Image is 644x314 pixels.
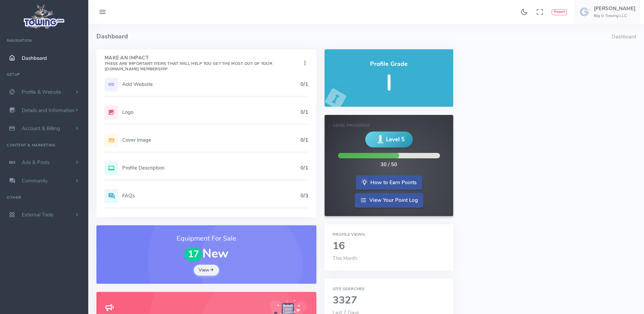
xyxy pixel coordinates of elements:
[105,61,272,72] small: These are important items that will help you get the most out of your [DOMAIN_NAME] Membership
[612,33,636,41] li: Dashboard
[333,295,445,306] h2: 3327
[122,137,300,143] h5: Cover Image
[22,107,75,114] span: Details and Information
[22,55,47,62] span: Dashboard
[594,6,636,11] h5: [PERSON_NAME]
[333,287,445,291] h6: Site Searches
[356,175,422,190] a: How to Earn Points
[579,6,590,17] img: user-image
[594,14,636,18] h6: Big G Towing LLC
[22,125,60,132] span: Account & Billing
[96,24,612,49] h4: Dashboard
[386,135,405,144] span: Level 5
[333,71,445,95] h5: I
[381,161,397,169] div: 30 / 50
[105,233,308,244] h3: Equipment For Sale
[22,177,48,184] span: Community
[184,247,203,261] span: 17
[194,265,219,276] a: View
[333,61,445,68] h4: Profile Grade
[333,255,357,262] span: This Month
[300,165,308,171] h5: 0/1
[105,247,308,261] h1: New
[300,82,308,87] h5: 0/1
[105,55,301,72] h4: Make An Impact
[122,82,300,87] h5: Add Website
[333,232,445,237] h6: Profile Views
[552,9,567,15] button: Report
[21,2,67,31] img: logo
[22,159,50,166] span: Ads & Posts
[22,211,53,218] span: External Tools
[333,123,445,128] h6: Level Progress
[300,193,308,198] h5: 0/3
[122,165,300,171] h5: Profile Description
[300,137,308,143] h5: 0/1
[122,193,300,198] h5: FAQs
[122,109,300,115] h5: Logo
[333,241,445,252] h2: 16
[355,193,423,208] a: View Your Point Log
[22,89,61,95] span: Profile & Website
[300,109,308,115] h5: 0/1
